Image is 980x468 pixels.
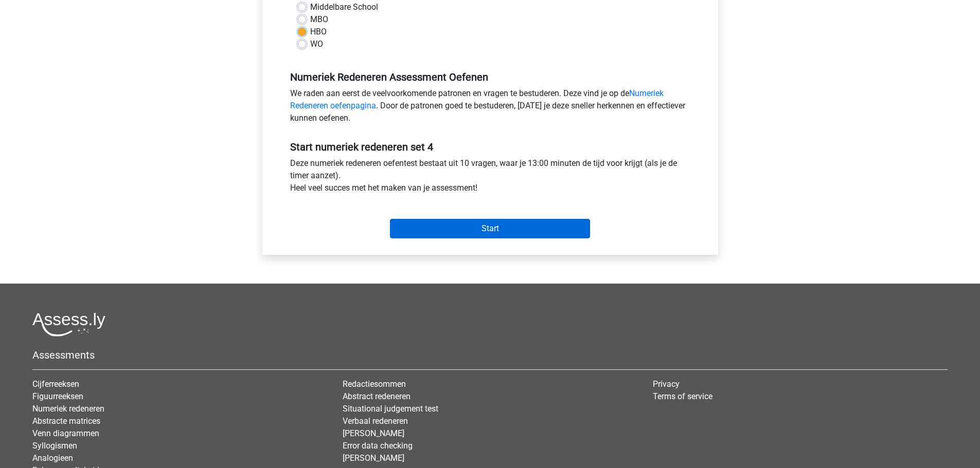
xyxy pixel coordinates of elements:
a: Cijferreeksen [32,379,79,389]
a: Venn diagrammen [32,428,99,438]
a: Abstracte matrices [32,416,100,426]
a: Redactiesommen [343,379,406,389]
a: [PERSON_NAME] [343,428,404,438]
img: Assessly logo [32,312,105,336]
a: Numeriek redeneren [32,404,104,414]
label: Middelbare School [310,1,378,13]
input: Start [390,219,590,238]
h5: Assessments [32,349,948,361]
a: Terms of service [653,391,712,401]
a: Abstract redeneren [343,391,411,401]
div: Deze numeriek redeneren oefentest bestaat uit 10 vragen, waar je 13:00 minuten de tijd voor krijg... [282,157,698,198]
a: Analogieen [32,453,73,463]
a: Error data checking [343,441,413,451]
a: Figuurreeksen [32,391,83,401]
div: We raden aan eerst de veelvoorkomende patronen en vragen te bestuderen. Deze vind je op de . Door... [282,87,698,128]
label: WO [310,38,323,50]
label: MBO [310,13,328,26]
label: HBO [310,26,327,38]
h5: Start numeriek redeneren set 4 [290,141,690,153]
a: Numeriek Redeneren oefenpagina [290,88,664,110]
a: [PERSON_NAME] [343,453,404,463]
a: Situational judgement test [343,404,438,414]
a: Privacy [653,379,680,389]
a: Verbaal redeneren [343,416,408,426]
h5: Numeriek Redeneren Assessment Oefenen [290,71,690,83]
a: Syllogismen [32,441,77,451]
